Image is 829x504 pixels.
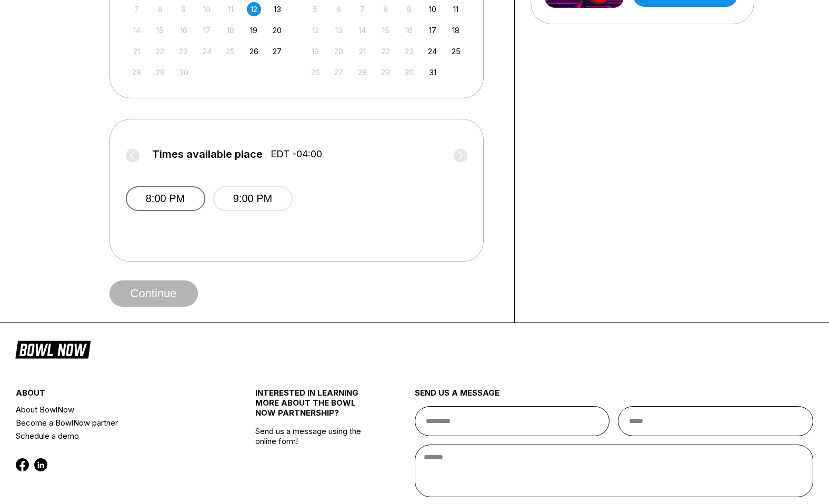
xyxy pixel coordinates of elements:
div: Not available Tuesday, October 14th, 2025 [355,23,369,37]
div: Choose Friday, October 31st, 2025 [425,65,440,79]
div: Choose Friday, September 26th, 2025 [247,44,261,58]
div: Choose Saturday, September 27th, 2025 [270,44,284,58]
div: Choose Friday, September 19th, 2025 [247,23,261,37]
div: Not available Wednesday, September 10th, 2025 [200,2,214,16]
div: Not available Monday, October 6th, 2025 [332,2,346,16]
div: Not available Tuesday, September 16th, 2025 [176,23,191,37]
div: Not available Tuesday, September 9th, 2025 [176,2,191,16]
div: Not available Thursday, October 23rd, 2025 [402,44,416,58]
button: 8:00 PM [126,186,205,211]
div: Choose Friday, October 10th, 2025 [425,2,440,16]
div: Not available Sunday, October 19th, 2025 [308,44,323,58]
div: INTERESTED IN LEARNING MORE ABOUT THE BOWL NOW PARTNERSHIP? [255,388,375,426]
div: Not available Sunday, October 26th, 2025 [308,65,323,79]
div: Not available Monday, September 8th, 2025 [153,2,167,16]
div: Choose Friday, September 12th, 2025 [247,2,261,16]
div: Not available Thursday, September 11th, 2025 [223,2,237,16]
div: Not available Sunday, September 28th, 2025 [129,65,144,79]
div: Not available Sunday, October 5th, 2025 [308,2,323,16]
div: Not available Wednesday, October 15th, 2025 [378,23,393,37]
a: Become a BowlNow partner [16,416,215,429]
div: Not available Wednesday, October 8th, 2025 [378,2,393,16]
div: about [16,388,215,403]
div: Not available Thursday, October 16th, 2025 [402,23,416,37]
div: Not available Monday, September 22nd, 2025 [153,44,167,58]
div: Choose Saturday, October 18th, 2025 [449,23,463,37]
div: send us a message [415,388,814,406]
div: Choose Saturday, September 20th, 2025 [270,23,284,37]
div: Not available Monday, September 15th, 2025 [153,23,167,37]
div: Not available Monday, October 13th, 2025 [332,23,346,37]
div: Not available Thursday, October 9th, 2025 [402,2,416,16]
div: Choose Saturday, September 13th, 2025 [270,2,284,16]
div: Not available Thursday, October 30th, 2025 [402,65,416,79]
div: Not available Wednesday, September 24th, 2025 [200,44,214,58]
div: Choose Friday, October 24th, 2025 [425,44,440,58]
div: Not available Monday, October 20th, 2025 [332,44,346,58]
div: Not available Sunday, October 12th, 2025 [308,23,323,37]
span: EDT -04:00 [271,148,322,160]
div: Not available Tuesday, September 23rd, 2025 [176,44,191,58]
div: Not available Tuesday, September 30th, 2025 [176,65,191,79]
div: Choose Friday, October 17th, 2025 [425,23,440,37]
div: Choose Saturday, October 25th, 2025 [449,44,463,58]
div: Not available Thursday, September 25th, 2025 [223,44,237,58]
div: Not available Thursday, September 18th, 2025 [223,23,237,37]
a: About BowlNow [16,403,215,416]
button: 9:00 PM [213,186,293,211]
div: Not available Wednesday, October 22nd, 2025 [378,44,393,58]
a: Schedule a demo [16,429,215,442]
div: Not available Sunday, September 14th, 2025 [129,23,144,37]
div: Not available Wednesday, October 29th, 2025 [378,65,393,79]
div: Not available Monday, October 27th, 2025 [332,65,346,79]
div: Not available Sunday, September 7th, 2025 [129,2,144,16]
div: Not available Monday, September 29th, 2025 [153,65,167,79]
div: Not available Tuesday, October 21st, 2025 [355,44,369,58]
span: Times available place [152,148,263,160]
div: Not available Sunday, September 21st, 2025 [129,44,144,58]
div: Not available Wednesday, September 17th, 2025 [200,23,214,37]
div: Not available Tuesday, October 7th, 2025 [355,2,369,16]
div: Choose Saturday, October 11th, 2025 [449,2,463,16]
div: Not available Tuesday, October 28th, 2025 [355,65,369,79]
